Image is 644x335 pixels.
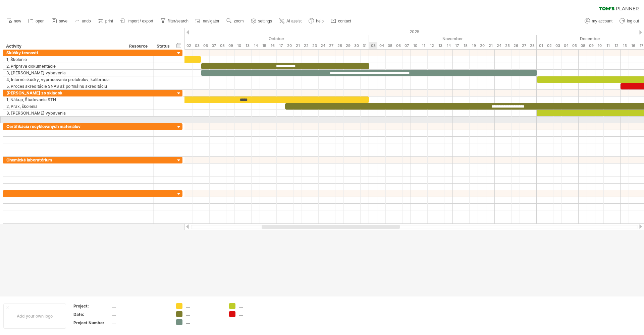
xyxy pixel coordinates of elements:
[26,17,47,25] a: open
[6,50,122,56] div: Skúšky tesnosti
[6,90,122,96] div: [PERSON_NAME] zo skládok
[579,42,587,49] div: Monday, 8 December 2025
[286,19,302,23] span: AI assist
[118,17,155,25] a: import / export
[361,42,369,49] div: Friday, 31 October 2025
[168,19,189,23] span: filter/search
[503,42,512,49] div: Tuesday, 25 November 2025
[129,43,150,50] div: Resource
[545,42,553,49] div: Tuesday, 2 December 2025
[6,43,122,50] div: Activity
[186,303,222,309] div: ....
[159,17,191,25] a: filter/search
[210,42,218,49] div: Tuesday, 7 October 2025
[14,19,21,23] span: new
[310,42,319,49] div: Thursday, 23 October 2025
[268,42,277,49] div: Thursday, 16 October 2025
[327,42,335,49] div: Monday, 27 October 2025
[592,19,612,23] span: my account
[6,63,122,69] div: 2, Príprava dokumentácie
[201,42,210,49] div: Monday, 6 October 2025
[528,42,537,49] div: Friday, 28 November 2025
[6,157,122,163] div: Chemické laboratórium
[316,19,324,23] span: help
[486,42,495,49] div: Friday, 21 November 2025
[50,17,69,25] a: save
[495,42,503,49] div: Monday, 24 November 2025
[36,19,45,23] span: open
[105,19,113,23] span: print
[537,42,545,49] div: Monday, 1 December 2025
[512,42,520,49] div: Wednesday, 26 November 2025
[344,42,352,49] div: Wednesday, 29 October 2025
[319,42,327,49] div: Friday, 24 October 2025
[277,42,285,49] div: Friday, 17 October 2025
[112,320,168,326] div: ....
[520,42,528,49] div: Thursday, 27 November 2025
[260,42,268,49] div: Wednesday, 15 October 2025
[629,42,637,49] div: Tuesday, 16 December 2025
[225,17,246,25] a: zoom
[258,19,272,23] span: settings
[186,319,222,325] div: ....
[307,17,326,25] a: help
[6,70,122,76] div: 3, [PERSON_NAME] vybavenia
[82,19,91,23] span: undo
[73,303,110,309] div: Project:
[73,17,93,25] a: undo
[59,19,67,23] span: save
[5,17,23,25] a: new
[6,83,122,89] div: 5, Proces akreditácie SNAS až po finálnu akreditáciu
[453,42,461,49] div: Monday, 17 November 2025
[239,311,275,317] div: ....
[627,19,639,23] span: log out
[562,42,570,49] div: Thursday, 4 December 2025
[184,42,193,49] div: Thursday, 2 October 2025
[618,17,641,25] a: log out
[428,42,436,49] div: Wednesday, 12 November 2025
[386,42,394,49] div: Wednesday, 5 November 2025
[112,312,168,317] div: ....
[444,42,453,49] div: Friday, 14 November 2025
[369,35,537,42] div: November 2025
[3,304,66,329] div: Add your own logo
[277,17,304,25] a: AI assist
[583,17,614,25] a: my account
[6,76,122,83] div: 4, Interné skúšky, vypracovanie protokolov, kalibrácia
[112,303,168,309] div: ....
[595,42,604,49] div: Wednesday, 10 December 2025
[394,42,402,49] div: Thursday, 6 November 2025
[6,56,122,63] div: 1, Školenie
[218,42,226,49] div: Wednesday, 8 October 2025
[604,42,612,49] div: Thursday, 11 December 2025
[226,42,235,49] div: Thursday, 9 October 2025
[73,320,110,326] div: Project Number
[335,42,344,49] div: Tuesday, 28 October 2025
[419,42,428,49] div: Tuesday, 11 November 2025
[176,35,369,42] div: October 2025
[329,17,353,25] a: contact
[235,42,243,49] div: Friday, 10 October 2025
[194,17,221,25] a: navigator
[553,42,562,49] div: Wednesday, 3 December 2025
[612,42,621,49] div: Friday, 12 December 2025
[587,42,595,49] div: Tuesday, 9 December 2025
[470,42,478,49] div: Wednesday, 19 November 2025
[186,311,222,317] div: ....
[193,42,201,49] div: Friday, 3 October 2025
[461,42,470,49] div: Tuesday, 18 November 2025
[369,42,377,49] div: Monday, 3 November 2025
[96,17,115,25] a: print
[478,42,486,49] div: Thursday, 20 November 2025
[243,42,252,49] div: Monday, 13 October 2025
[377,42,386,49] div: Tuesday, 4 November 2025
[302,42,310,49] div: Wednesday, 22 October 2025
[6,103,122,110] div: 2, Prax, školenia
[6,96,122,103] div: 1, Nákup, Študovanie STN
[203,19,219,23] span: navigator
[352,42,361,49] div: Thursday, 30 October 2025
[73,312,110,317] div: Date:
[252,42,260,49] div: Tuesday, 14 October 2025
[234,19,244,23] span: zoom
[293,42,302,49] div: Tuesday, 21 October 2025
